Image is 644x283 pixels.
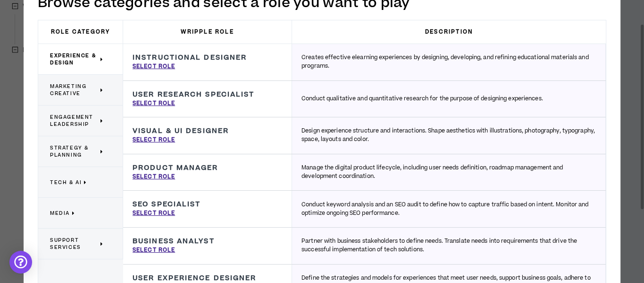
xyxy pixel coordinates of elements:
[301,237,596,254] p: Partner with business stakeholders to define needs. Translate needs into requirements that drive ...
[301,164,596,181] p: Manage the digital product lifecycle, including user needs definition, roadmap management and dev...
[133,136,175,144] p: Select Role
[133,274,256,283] h3: User Experience Designer
[133,90,254,99] h3: User Research Specialist
[9,251,32,274] div: Open Intercom Messenger
[50,237,98,251] span: Support Services
[50,83,98,97] span: Marketing Creative
[133,209,175,218] p: Select Role
[133,164,218,172] h3: Product Manager
[133,237,215,246] h3: Business Analyst
[133,62,175,71] p: Select Role
[133,99,175,108] p: Select Role
[50,144,98,159] span: Strategy & Planning
[123,20,292,44] h3: Wripple Role
[50,210,70,217] span: Media
[133,53,247,62] h3: Instructional Designer
[133,127,229,135] h3: Visual & UI Designer
[133,200,201,209] h3: SEO Specialist
[301,201,596,218] p: Conduct keyword analysis and an SEO audit to define how to capture traffic based on intent. Monit...
[50,179,82,186] span: Tech & AI
[292,20,606,44] h3: Description
[133,246,175,255] p: Select Role
[301,95,543,103] p: Conduct qualitative and quantitative research for the purpose of designing experiences.
[301,53,596,71] p: Creates effective elearning experiences by designing, developing, and refining educational materi...
[38,20,123,44] h3: Role Category
[301,127,596,144] p: Design experience structure and interactions. Shape aesthetics with illustrations, photography, t...
[50,114,98,128] span: Engagement Leadership
[50,52,98,66] span: Experience & Design
[133,173,175,181] p: Select Role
